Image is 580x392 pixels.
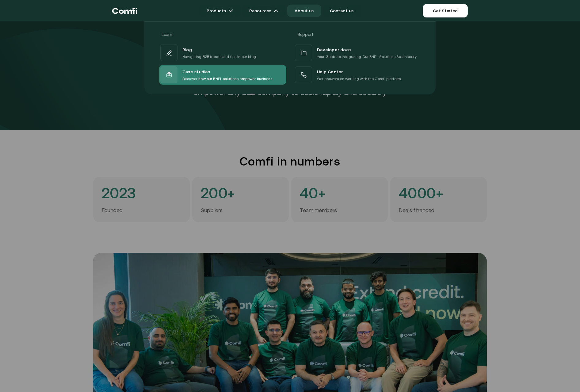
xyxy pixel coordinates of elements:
a: Case studiesDiscover how our BNPL solutions empower business [159,65,286,85]
a: Resourcesarrow icons [242,5,286,17]
span: Support [297,32,314,37]
p: Navigating B2B trends and tips in our blog [182,54,256,60]
a: Productsarrow icons [199,5,241,17]
p: Get answers on working with the Comfi platform. [317,76,402,82]
span: Learn [162,32,172,37]
a: Contact us [322,5,361,17]
span: Help Center [317,68,343,76]
span: Developer docs [317,46,351,54]
img: arrow icons [274,8,279,13]
span: Case studies [182,68,210,76]
a: Help CenterGet answers on working with the Comfi platform. [294,65,421,85]
span: Blog [182,46,192,54]
a: About us [287,5,321,17]
p: Your Guide to Integrating Our BNPL Solutions Seamlessly [317,54,417,60]
a: Get Started [423,4,468,17]
p: Discover how our BNPL solutions empower business [182,76,272,82]
a: Developer docsYour Guide to Integrating Our BNPL Solutions Seamlessly [294,43,421,63]
a: Return to the top of the Comfi home page [112,2,137,20]
a: BlogNavigating B2B trends and tips in our blog [159,43,286,63]
img: arrow icons [228,8,233,13]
